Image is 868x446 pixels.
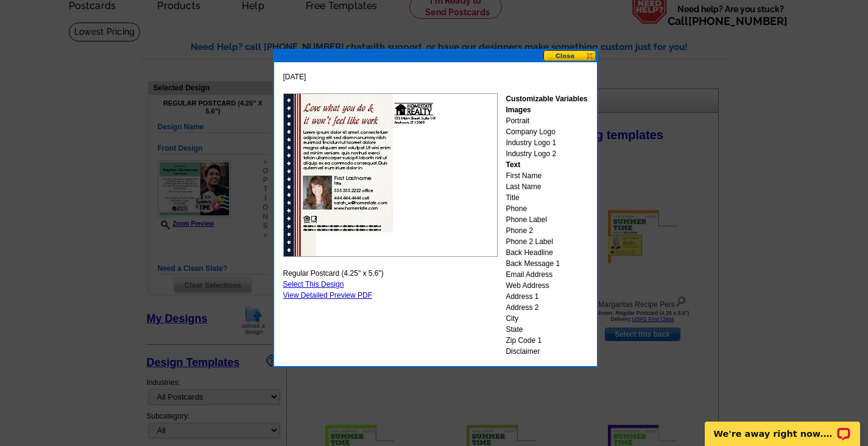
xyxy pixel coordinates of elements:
div: Portrait Company Logo Industry Logo 1 Industry Logo 2 First Name Last Name Title Phone Phone Labe... [506,93,587,357]
iframe: LiveChat chat widget [697,408,868,446]
a: Select This Design [283,280,344,289]
span: Regular Postcard (4.25" x 5.6") [283,268,384,279]
a: View Detailed Preview PDF [283,291,373,300]
strong: Images [506,106,531,114]
span: [DATE] [283,71,306,82]
img: GENPRB_LaborDay_Sample.jpg [283,93,498,257]
strong: Customizable Variables [506,95,587,103]
strong: Text [506,160,520,169]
